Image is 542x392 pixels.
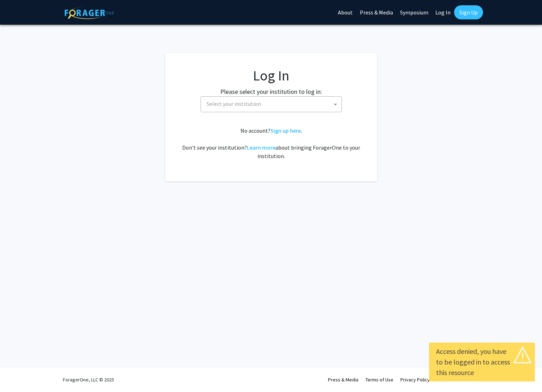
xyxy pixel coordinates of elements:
span: Select your institution [207,100,261,107]
div: ForagerOne, LLC © 2025 [63,367,114,392]
a: Learn more about bringing ForagerOne to your institution [247,144,275,151]
h1: Log In [179,67,363,84]
span: Select your institution [204,97,341,111]
a: Sign up here [270,127,301,134]
a: Sign Up [454,5,483,19]
img: ForagerOne Logo [65,7,114,19]
label: Please select your institution to log in: [220,87,322,96]
span: Select your institution [201,96,342,112]
a: Press & Media [328,376,358,383]
div: No account? . Don't see your institution? about bringing ForagerOne to your institution. [179,126,363,160]
a: Terms of Use [365,376,393,383]
a: Privacy Policy [400,376,430,383]
div: Access denied, you have to be logged in to access this resource [436,346,528,378]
